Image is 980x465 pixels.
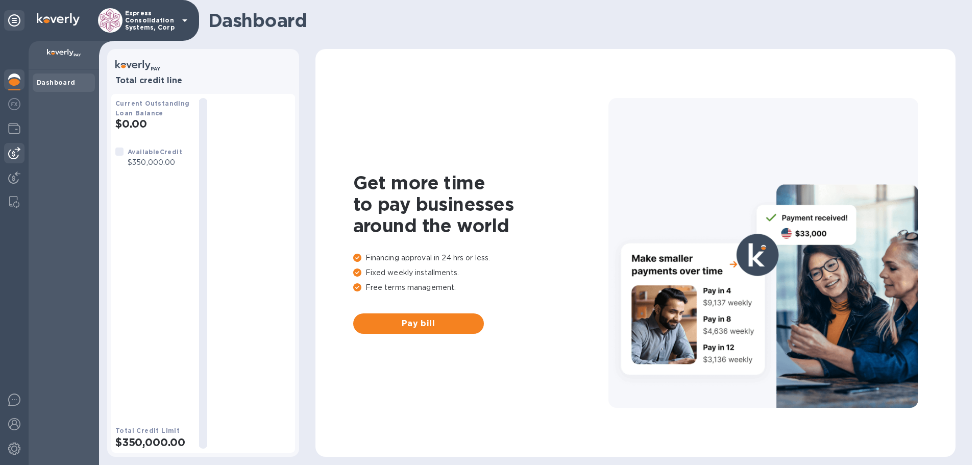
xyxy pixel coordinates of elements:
img: Foreign exchange [8,98,20,110]
p: Free terms management. [353,282,608,293]
button: Pay bill [353,313,484,334]
b: Dashboard [37,79,76,86]
b: Available Credit [128,148,182,156]
h3: Total credit line [115,76,291,86]
h1: Get more time to pay businesses around the world [353,172,608,236]
b: Current Outstanding Loan Balance [115,100,190,117]
span: Pay bill [361,317,476,330]
p: Financing approval in 24 hrs or less. [353,253,608,263]
h1: Dashboard [208,10,950,31]
p: Express Consolidation Systems, Corp [125,10,176,31]
p: Fixed weekly installments. [353,267,608,278]
img: Logo [37,13,80,26]
p: $350,000.00 [128,157,182,168]
img: Wallets [8,123,20,135]
h2: $0.00 [115,117,191,130]
h2: $350,000.00 [115,436,191,449]
div: Unpin categories [4,10,24,31]
b: Total Credit Limit [115,427,180,434]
